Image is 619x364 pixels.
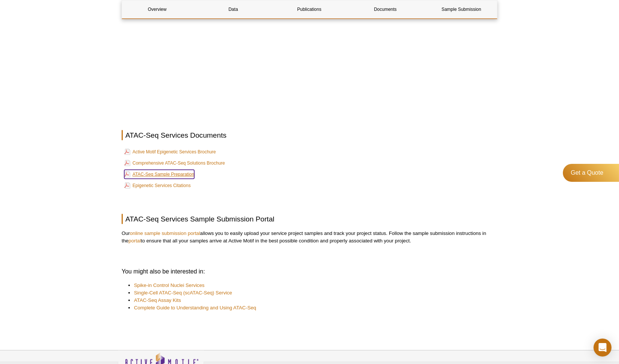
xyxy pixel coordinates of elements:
a: Active Motif Epigenetic Services Brochure [124,147,216,156]
a: Data [198,0,268,18]
a: Documents [350,0,421,18]
div: Open Intercom Messenger [594,339,612,357]
h2: ATAC-Seq Services Documents [122,130,497,140]
h3: You might also be interested in: [122,267,497,276]
h2: ATAC-Seq Services Sample Submission Portal [122,214,497,224]
a: Single-Cell ATAC-Seq (scATAC-Seq) Service [134,289,232,297]
a: Complete Guide to Understanding and Using ATAC-Seq [134,304,256,312]
p: Our allows you to easily upload your service project samples and track your project status. Follo... [122,230,497,245]
a: portal [128,238,141,244]
a: Epigenetic Services Citations [124,181,190,190]
a: online sample submission portal [130,230,200,236]
a: Comprehensive ATAC-Seq Solutions Brochure [124,159,225,168]
a: Sample Submission [426,0,497,18]
a: ATAC-Seq Assay Kits [134,297,181,304]
a: Spike-in Control Nuclei Services [134,282,204,289]
a: ATAC-Seq Sample Preparation [124,170,194,179]
a: Get a Quote [563,164,619,182]
a: Overview [122,0,192,18]
a: Publications [274,0,344,18]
